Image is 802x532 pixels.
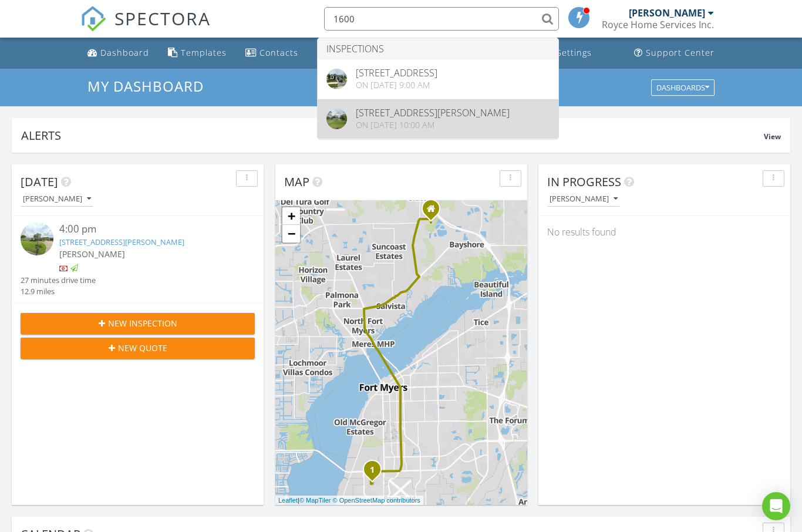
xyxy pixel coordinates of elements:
[260,47,298,58] div: Contacts
[282,225,300,243] a: Zoom out
[83,42,154,64] a: Dashboard
[431,208,438,216] div: North Fort Myers FL 33917
[108,317,177,329] span: New Inspection
[370,466,375,474] i: 1
[118,342,167,354] span: New Quote
[299,497,331,504] a: © MapTiler
[181,47,227,58] div: Templates
[356,80,437,90] div: On [DATE] 9:00 am
[602,19,714,31] div: Royce Home Services Inc.
[547,174,621,190] span: In Progress
[656,83,709,92] div: Dashboards
[557,47,592,58] div: Settings
[762,492,790,520] div: Open Intercom Messenger
[540,42,597,64] a: Settings
[59,237,184,247] a: [STREET_ADDRESS][PERSON_NAME]
[21,191,93,207] button: [PERSON_NAME]
[21,222,255,297] a: 4:00 pm [STREET_ADDRESS][PERSON_NAME] [PERSON_NAME] 27 minutes drive time 12.9 miles
[550,195,618,203] div: [PERSON_NAME]
[21,222,53,255] img: streetview
[547,191,620,207] button: [PERSON_NAME]
[21,286,96,297] div: 12.9 miles
[372,469,379,476] div: 4856 Ipswitch ct, Fort Myers , FL 33907
[21,127,764,143] div: Alerts
[324,7,559,31] input: Search everything...
[80,6,106,32] img: The Best Home Inspection Software - Spectora
[629,42,719,64] a: Support Center
[538,216,790,248] div: No results found
[284,174,309,190] span: Map
[278,497,298,504] a: Leaflet
[318,38,558,59] li: Inspections
[326,109,347,129] img: streetview
[651,79,715,96] button: Dashboards
[87,76,204,96] span: My Dashboard
[59,222,235,237] div: 4:00 pm
[356,108,510,117] div: [STREET_ADDRESS][PERSON_NAME]
[21,338,255,359] button: New Quote
[356,68,437,78] div: [STREET_ADDRESS]
[21,313,255,334] button: New Inspection
[326,69,347,89] img: 8972515%2Fcover_photos%2FmJGYTEY4Rjp0Hd3SA2ot%2Foriginal.jpg
[333,497,420,504] a: © OpenStreetMap contributors
[21,275,96,286] div: 27 minutes drive time
[282,207,300,225] a: Zoom in
[629,7,705,19] div: [PERSON_NAME]
[100,47,149,58] div: Dashboard
[23,195,91,203] div: [PERSON_NAME]
[21,174,58,190] span: [DATE]
[312,42,368,64] a: Metrics
[275,496,423,506] div: |
[114,6,211,31] span: SPECTORA
[646,47,715,58] div: Support Center
[80,16,211,41] a: SPECTORA
[356,120,510,130] div: On [DATE] 10:00 am
[163,42,231,64] a: Templates
[764,132,781,142] span: View
[241,42,303,64] a: Contacts
[59,248,125,260] span: [PERSON_NAME]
